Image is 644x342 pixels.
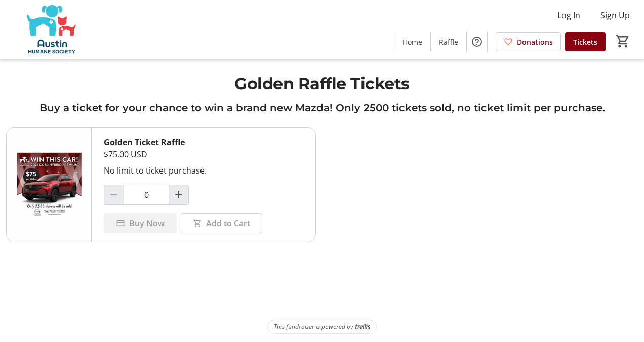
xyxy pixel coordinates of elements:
[6,72,638,96] h1: Golden Raffle Tickets
[592,7,638,23] button: Sign Up
[402,37,422,47] span: Home
[394,32,430,51] a: Home
[7,128,91,242] img: Golden Ticket Raffle
[274,322,353,331] span: This fundraiser is powered by
[169,185,188,204] button: Increment by one
[6,100,638,115] h3: Buy a ticket for your chance to win a brand new Mazda! Only 2500 tickets sold, no ticket limit pe...
[557,9,580,21] span: Log In
[104,148,303,160] div: $75.00 USD
[124,185,169,205] input: Golden Ticket Raffle Quantity
[467,31,487,52] button: Help
[549,7,588,23] button: Log In
[600,9,630,21] span: Sign Up
[517,37,553,47] span: Donations
[496,32,561,51] a: Donations
[439,37,458,47] span: Raffle
[355,323,370,330] img: Trellis Logo
[6,4,96,55] img: Austin Humane Society's Logo
[104,136,303,148] div: Golden Ticket Raffle
[573,37,597,47] span: Tickets
[614,32,632,50] button: Cart
[565,32,606,51] a: Tickets
[104,164,303,177] div: No limit to ticket purchase.
[431,32,466,51] a: Raffle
